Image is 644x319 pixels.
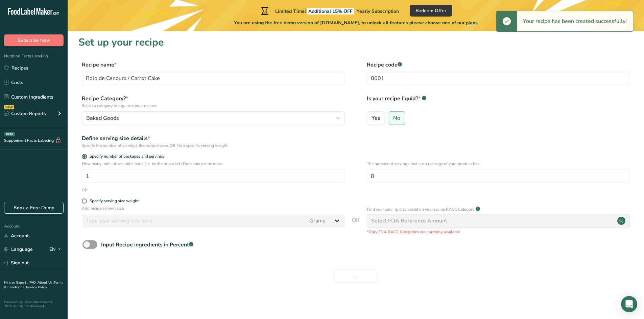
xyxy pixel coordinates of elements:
label: Is your recipe liquid? [367,95,630,109]
span: plans [466,20,478,26]
label: Recipe Category? [82,95,345,109]
div: OR [82,187,88,193]
div: Your recipe has been created successfully! [517,11,633,31]
label: Recipe name [82,61,345,69]
div: Select FDA Reference Amount [371,217,447,225]
span: No [393,115,400,122]
p: Add recipe serving size. [82,205,345,211]
a: Hire an Expert . [4,280,28,285]
h1: Set up your recipe [78,35,633,50]
div: Specify serving size weight [90,198,139,204]
p: *Only FDA RACC Categories are currently available [367,229,630,235]
span: Redeem Offer [415,7,446,14]
span: Baked Goods [86,114,119,122]
span: Subscribe Now [18,37,50,44]
button: Subscribe Now [4,34,64,46]
input: Type your recipe name here [82,72,345,85]
a: Language [4,243,33,255]
p: How many units of sealable items (i.e. bottle or packet) Does this recipe make. [82,161,345,167]
p: The number of servings that each package of your product has. [367,161,630,167]
input: Type your recipe code here [367,72,630,85]
div: Powered By FoodLabelMaker © 2025 All Rights Reserved [4,300,64,308]
span: OR [352,216,360,235]
div: NEW [4,105,14,109]
span: Yearly Subscription [357,8,399,15]
p: Select a category to organize your recipes [82,103,345,109]
button: Baked Goods [82,111,345,125]
span: Additional 15% OFF [307,8,354,15]
a: FAQ . [29,280,38,285]
div: Define serving size details [82,134,345,142]
div: EN [49,245,64,254]
span: Specify number of packages and servings [87,154,164,159]
div: Input Recipe ingredients in Percent [101,241,193,249]
a: Book a Free Demo [4,202,64,214]
div: BETA [4,132,15,136]
p: Find your serving size based on your recipe RACC Category [367,206,474,212]
label: Recipe code [367,61,630,69]
div: Open Intercom Messenger [621,296,637,312]
span: You are using the free demo version of [DOMAIN_NAME], to unlock all features please choose one of... [234,19,478,26]
div: Specify the number of servings the recipe makes OR Fix a specific serving weight [82,142,345,149]
a: About Us . [38,280,54,285]
a: Privacy Policy [26,285,47,290]
input: Type your serving size here [82,214,305,228]
button: Redeem Offer [410,5,452,17]
div: Limited Time! [260,7,399,15]
span: Yes [372,115,380,122]
div: Custom Reports [4,110,46,117]
a: Terms & Conditions . [4,280,63,290]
